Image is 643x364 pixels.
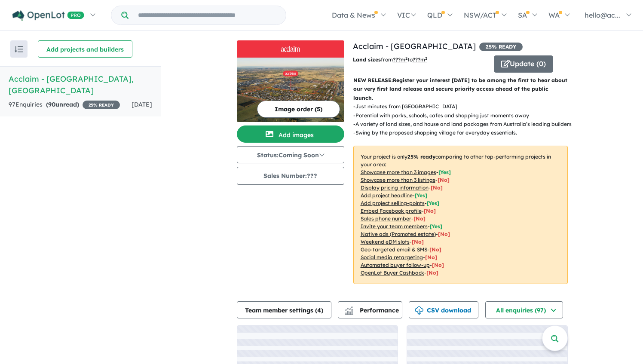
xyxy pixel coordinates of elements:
[353,55,487,64] p: from
[438,177,450,183] span: [ No ]
[353,41,476,51] a: Acclaim - [GEOGRAPHIC_DATA]
[431,184,443,191] span: [ No ]
[237,40,344,122] a: Acclaim - Donnybrook LogoAcclaim - Donnybrook
[237,167,344,185] button: Sales Number:???
[237,146,344,163] button: Status:Coming Soon
[393,56,407,63] u: ??? m
[237,125,344,143] button: Add images
[585,11,620,19] span: hello@ac...
[237,58,344,122] img: Acclaim - Donnybrook
[361,192,413,199] u: Add project headline
[361,246,427,253] u: Geo-targeted email & SMS
[9,73,152,96] h5: Acclaim - [GEOGRAPHIC_DATA] , [GEOGRAPHIC_DATA]
[12,10,84,21] img: Openlot PRO Logo White
[494,55,553,73] button: Update (0)
[361,262,430,268] u: Automated buyer follow-up
[429,246,441,253] span: [No]
[361,231,436,237] u: Native ads (Promoted estate)
[361,223,428,229] u: Invite your team members
[361,184,429,191] u: Display pricing information
[38,40,132,58] button: Add projects and builders
[353,120,575,128] p: - A variety of land sizes, and house and land packages from Australia’s leading builders
[405,56,407,61] sup: 2
[407,153,435,160] b: 25 % ready
[361,269,424,276] u: OpenLot Buyer Cashback
[338,301,402,318] button: Performance
[361,215,411,222] u: Sales phone number
[424,208,436,214] span: [ No ]
[353,56,381,63] b: Land sizes
[479,43,523,51] span: 25 % READY
[409,301,478,318] button: CSV download
[361,239,410,245] u: Weekend eDM slots
[15,46,23,52] img: sort.svg
[353,128,575,137] p: - Swing by the proposed shopping village for everyday essentials.
[361,200,425,206] u: Add project selling-points
[130,6,284,24] input: Try estate name, suburb, builder or developer
[413,56,427,63] u: ???m
[413,215,426,222] span: [ No ]
[48,101,55,108] span: 90
[83,101,120,109] span: 25 % READY
[415,192,427,199] span: [ Yes ]
[485,301,563,318] button: All enquiries (97)
[430,223,442,229] span: [ Yes ]
[353,111,575,120] p: - Potential with parks, schools, cafes and shopping just moments away
[361,254,423,260] u: Social media retargeting
[132,101,152,108] span: [DATE]
[9,100,120,110] div: 97 Enquir ies
[361,169,436,175] u: Showcase more than 3 images
[426,269,438,276] span: [No]
[346,306,399,314] span: Performance
[432,262,444,268] span: [No]
[353,146,568,284] p: Your project is only comparing to other top-performing projects in your area: - - - - - - - - - -...
[46,101,79,108] strong: ( unread)
[425,56,427,61] sup: 2
[257,101,340,118] button: Image order (5)
[237,301,331,318] button: Team member settings (4)
[361,208,422,214] u: Embed Facebook profile
[425,254,437,260] span: [No]
[353,102,575,111] p: - Just minutes from [GEOGRAPHIC_DATA]
[345,306,352,311] img: line-chart.svg
[407,56,427,63] span: to
[438,231,450,237] span: [No]
[427,200,439,206] span: [ Yes ]
[438,169,451,175] span: [ Yes ]
[317,306,321,314] span: 4
[240,44,341,54] img: Acclaim - Donnybrook Logo
[412,239,424,245] span: [No]
[345,309,353,315] img: bar-chart.svg
[361,177,435,183] u: Showcase more than 3 listings
[415,306,423,315] img: download icon
[353,76,568,102] p: NEW RELEASE:Register your interest [DATE] to be among the first to hear about our very first land...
